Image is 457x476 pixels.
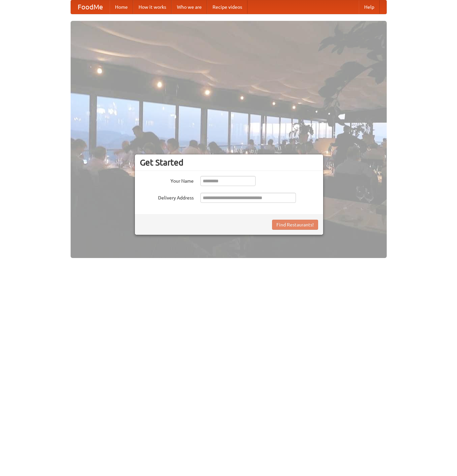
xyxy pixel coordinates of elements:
[140,193,194,201] label: Delivery Address
[272,220,318,230] button: Find Restaurants!
[172,0,207,14] a: Who we are
[133,0,172,14] a: How it works
[359,0,380,14] a: Help
[140,176,194,184] label: Your Name
[110,0,133,14] a: Home
[207,0,247,14] a: Recipe videos
[71,0,110,14] a: FoodMe
[140,157,318,168] h3: Get Started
